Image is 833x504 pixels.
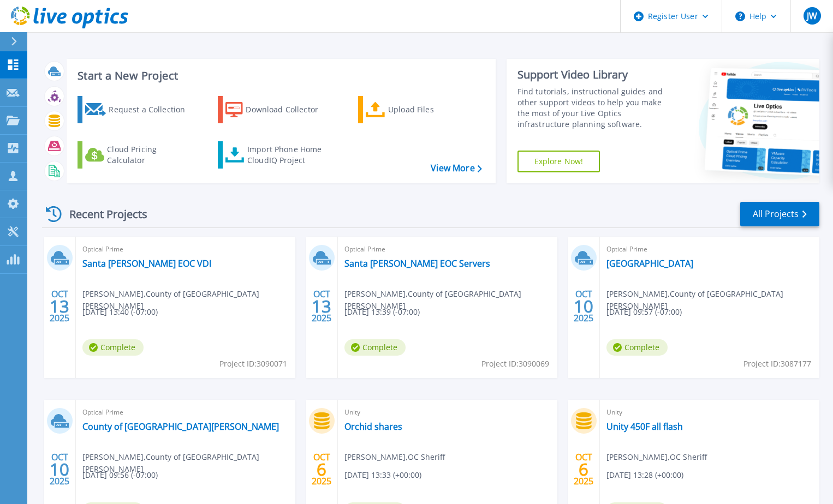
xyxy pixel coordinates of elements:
[344,258,490,269] a: Santa [PERSON_NAME] EOC Servers
[344,421,402,432] a: Orchid shares
[579,465,588,474] span: 6
[431,163,481,173] a: View More
[344,243,551,255] span: Optical Prime
[317,465,326,474] span: 6
[82,469,158,481] span: [DATE] 09:56 (-07:00)
[344,406,551,418] span: Unity
[311,286,332,326] div: OCT 2025
[344,339,406,356] span: Complete
[517,86,675,130] div: Find tutorials, instructional guides and other support videos to help you make the most of your L...
[606,258,693,269] a: [GEOGRAPHIC_DATA]
[574,302,593,311] span: 10
[78,70,481,82] h3: Start a New Project
[743,358,811,370] span: Project ID: 3087177
[606,469,683,481] span: [DATE] 13:28 (+00:00)
[49,286,70,326] div: OCT 2025
[606,243,813,255] span: Optical Prime
[312,302,331,311] span: 13
[78,96,199,123] a: Request a Collection
[358,96,480,123] a: Upload Files
[606,421,683,432] a: Unity 450F all flash
[109,99,196,121] div: Request a Collection
[573,449,594,489] div: OCT 2025
[606,306,682,318] span: [DATE] 09:57 (-07:00)
[49,449,70,489] div: OCT 2025
[606,288,819,312] span: [PERSON_NAME] , County of [GEOGRAPHIC_DATA][PERSON_NAME]
[388,99,475,121] div: Upload Files
[481,358,549,370] span: Project ID: 3090069
[344,451,445,463] span: [PERSON_NAME] , OC Sheriff
[82,258,211,269] a: Santa [PERSON_NAME] EOC VDI
[311,449,332,489] div: OCT 2025
[50,465,69,474] span: 10
[606,406,813,418] span: Unity
[82,306,158,318] span: [DATE] 13:40 (-07:00)
[344,288,557,312] span: [PERSON_NAME] , County of [GEOGRAPHIC_DATA][PERSON_NAME]
[82,406,289,418] span: Optical Prime
[218,96,340,123] a: Download Collector
[82,288,295,312] span: [PERSON_NAME] , County of [GEOGRAPHIC_DATA][PERSON_NAME]
[344,469,421,481] span: [DATE] 13:33 (+00:00)
[50,302,69,311] span: 13
[246,99,333,121] div: Download Collector
[107,144,194,166] div: Cloud Pricing Calculator
[247,144,332,166] div: Import Phone Home CloudIQ Project
[82,451,295,475] span: [PERSON_NAME] , County of [GEOGRAPHIC_DATA][PERSON_NAME]
[42,201,162,227] div: Recent Projects
[82,421,279,432] a: County of [GEOGRAPHIC_DATA][PERSON_NAME]
[807,11,817,20] span: JW
[573,286,594,326] div: OCT 2025
[82,339,144,356] span: Complete
[517,151,600,172] a: Explore Now!
[517,68,675,82] div: Support Video Library
[606,451,707,463] span: [PERSON_NAME] , OC Sheriff
[344,306,420,318] span: [DATE] 13:39 (-07:00)
[219,358,287,370] span: Project ID: 3090071
[740,202,819,226] a: All Projects
[606,339,668,356] span: Complete
[82,243,289,255] span: Optical Prime
[78,141,199,169] a: Cloud Pricing Calculator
